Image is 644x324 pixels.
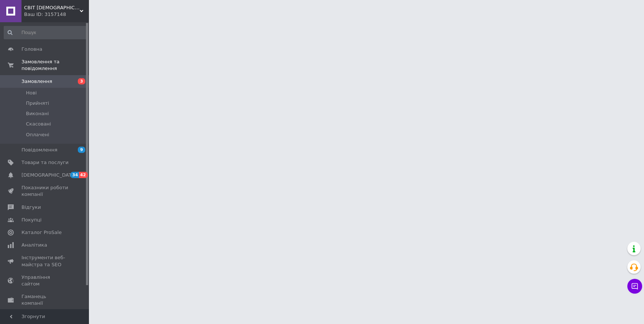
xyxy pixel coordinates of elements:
span: Аналітика [21,242,47,248]
span: [DEMOGRAPHIC_DATA] [21,172,76,178]
input: Пошук [4,26,87,39]
button: Чат з покупцем [627,279,642,294]
span: Нові [26,90,37,96]
span: Покупці [21,217,42,223]
span: Замовлення [21,78,52,85]
span: Виконані [26,110,49,117]
span: Управління сайтом [21,274,69,287]
span: 3 [78,78,85,84]
span: Відгуки [21,204,41,211]
span: Інструменти веб-майстра та SEO [21,254,69,268]
span: Головна [21,46,42,53]
span: Прийняті [26,100,49,107]
span: Оплачені [26,131,49,138]
span: Каталог ProSale [21,229,62,236]
span: Скасовані [26,121,51,127]
span: Повідомлення [21,147,57,153]
span: СВІТ ПРАВОСЛАВНОЇ КНИГИ [24,4,80,11]
span: Замовлення та повідомлення [21,59,89,72]
span: 34 [70,172,79,178]
span: 42 [79,172,87,178]
span: Товари та послуги [21,159,69,166]
div: Ваш ID: 3157148 [24,11,89,18]
span: Гаманець компанії [21,293,69,307]
span: Показники роботи компанії [21,184,69,198]
span: 9 [78,147,85,153]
